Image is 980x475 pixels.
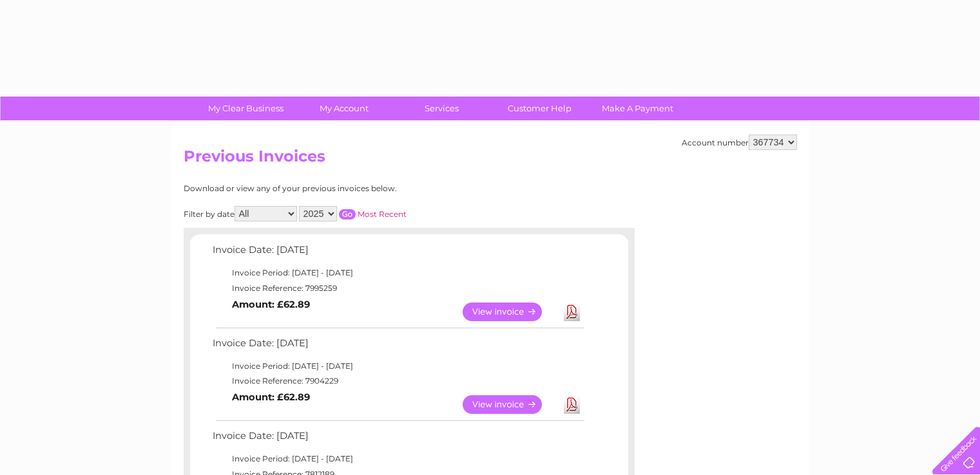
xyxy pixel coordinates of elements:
[564,395,580,414] a: Download
[184,206,522,221] div: Filter by date
[389,97,495,120] a: Services
[291,97,397,120] a: My Account
[209,427,586,451] td: Invoice Date: [DATE]
[564,303,580,321] a: Download
[584,97,691,120] a: Make A Payment
[463,395,557,414] a: View
[193,97,299,120] a: My Clear Business
[184,184,522,193] div: Download or view any of your previous invoices below.
[358,209,407,219] a: Most Recent
[184,147,797,172] h2: Previous Invoices
[232,299,310,310] b: Amount: £62.89
[209,373,586,389] td: Invoice Reference: 7904229
[232,391,310,403] b: Amount: £62.89
[209,241,586,265] td: Invoice Date: [DATE]
[209,265,586,281] td: Invoice Period: [DATE] - [DATE]
[682,135,797,150] div: Account number
[209,359,586,374] td: Invoice Period: [DATE] - [DATE]
[463,303,557,321] a: View
[486,97,593,120] a: Customer Help
[209,335,586,359] td: Invoice Date: [DATE]
[209,451,586,467] td: Invoice Period: [DATE] - [DATE]
[209,281,586,296] td: Invoice Reference: 7995259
